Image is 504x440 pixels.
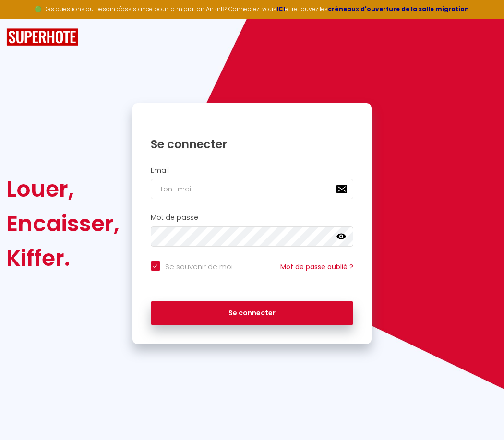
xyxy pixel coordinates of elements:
a: créneaux d'ouverture de la salle migration [328,5,469,13]
div: Encaisser, [6,206,120,241]
div: Kiffer. [6,241,120,275]
input: Ton Email [151,179,354,199]
div: Louer, [6,172,120,206]
img: SuperHote logo [6,28,78,46]
h1: Se connecter [151,137,354,152]
h2: Email [151,166,354,175]
h2: Mot de passe [151,214,354,222]
a: Mot de passe oublié ? [280,262,353,272]
a: ICI [276,5,285,13]
button: Se connecter [151,301,354,325]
